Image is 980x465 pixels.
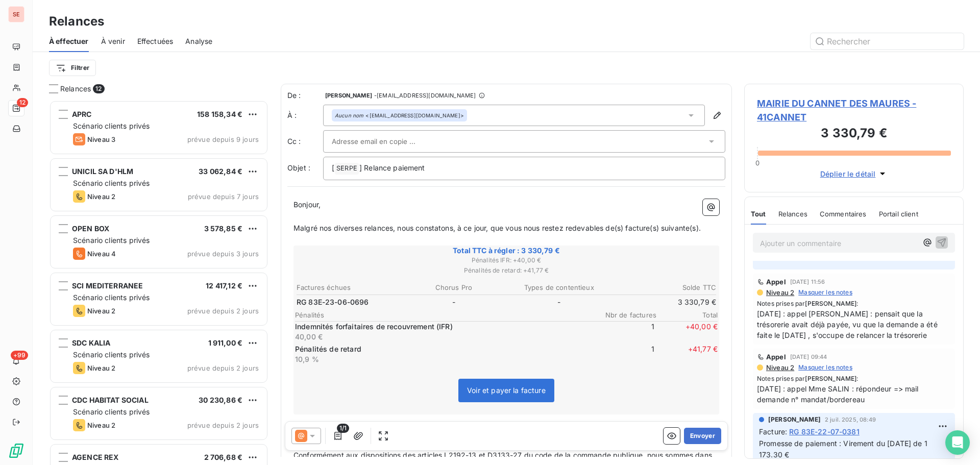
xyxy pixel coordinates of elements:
span: Tout [751,210,766,218]
span: 2 706,68 € [204,453,243,461]
span: Niveau 2 [765,363,794,372]
span: Commentaires [820,210,867,218]
span: UNICIL SA D'HLM [72,167,133,176]
span: prévue depuis 2 jours [187,364,259,372]
span: [PERSON_NAME] [805,300,856,307]
span: Masquer les notes [798,363,852,372]
span: Notes prises par : [757,299,951,308]
span: prévue depuis 9 jours [187,135,259,143]
span: Relances [60,84,91,94]
span: Analyse [185,36,212,46]
span: 1 [593,322,654,342]
span: [DATE] 09:44 [790,354,827,360]
span: À effectuer [49,36,89,46]
em: Aucun nom [335,112,363,119]
input: Rechercher [811,33,964,50]
span: 3 578,85 € [204,224,243,233]
button: Filtrer [49,60,96,76]
span: Niveau 2 [87,421,115,429]
label: Cc : [287,136,323,146]
span: Effectuées [137,36,174,46]
span: CDC HABITAT SOCIAL [72,396,149,404]
span: Total [656,311,718,319]
span: Niveau 2 [87,364,115,372]
span: Pénalités de retard : + 41,77 € [295,266,718,275]
div: Open Intercom Messenger [945,430,970,455]
span: 12 417,12 € [206,281,242,290]
span: SERPE [335,163,359,175]
span: Scénario clients privés [73,179,150,187]
span: Pénalités [295,311,595,319]
h3: 3 330,79 € [757,124,951,144]
span: [DATE] 11:56 [790,279,825,285]
span: - [EMAIL_ADDRESS][DOMAIN_NAME] [374,92,476,99]
span: 0 [755,159,759,167]
span: 30 230,86 € [199,396,242,404]
span: Niveau 3 [87,135,115,143]
span: 2 juil. 2025, 08:49 [825,417,876,423]
span: Notes prises par : [757,374,951,383]
span: 1/1 [337,424,349,433]
span: Aménagement chemin de l'Auvarède [DATE] : appel Mme Salin : pensait que la trésorerie avait déjà ... [759,136,937,261]
span: prévue depuis 3 jours [187,250,259,258]
span: RG 83E-23-06-0696 [297,297,369,307]
input: Adresse email en copie ... [332,134,442,149]
div: SE [8,6,24,22]
span: + 40,00 € [656,322,718,342]
button: Déplier le détail [817,168,891,180]
img: Logo LeanPay [8,443,24,459]
span: + 41,77 € [656,344,718,364]
span: De : [287,90,323,101]
span: Scénario clients privés [73,407,150,416]
span: Total TTC à régler : 3 330,79 € [295,246,718,256]
span: Pénalités IFR : + 40,00 € [295,256,718,265]
span: +99 [11,351,28,360]
p: 10,9 % [295,354,591,364]
span: Malgré nos diverses relances, nous constatons, à ce jour, que vous nous restez redevables de(s) f... [293,224,701,232]
span: Déplier le détail [820,168,876,179]
span: OPEN BOX [72,224,109,233]
span: [PERSON_NAME] [768,415,821,424]
th: Types de contentieux [507,282,611,293]
span: Nbr de factures [595,311,656,319]
span: RG 83E-22-07-0381 [789,426,860,437]
button: Envoyer [684,428,721,444]
td: - [402,297,506,308]
span: [ [332,163,334,172]
span: [DATE] : appel Mme SALIN : répondeur => mail demande n° mandat/bordereau [757,383,951,405]
span: Promesse de paiement : Virement du [DATE] de 1 173.30 € [759,439,929,459]
span: Relances [778,210,807,218]
span: Niveau 2 [765,288,794,297]
span: Masquer les notes [798,288,852,297]
th: Chorus Pro [402,282,506,293]
span: [PERSON_NAME] [805,375,856,382]
span: AGENCE REX [72,453,119,461]
span: Niveau 4 [87,250,116,258]
span: Portail client [879,210,918,218]
span: SDC KALIA [72,338,110,347]
label: À : [287,110,323,120]
span: APRC [72,110,92,118]
span: 12 [17,98,28,107]
span: 158 158,34 € [197,110,242,118]
span: Scénario clients privés [73,236,150,244]
span: Scénario clients privés [73,121,150,130]
span: [PERSON_NAME] [325,92,372,99]
span: [DATE] : appel [PERSON_NAME] : pensait que la trésorerie avait déjà payée, vu que la demande a ét... [757,308,951,340]
p: Pénalités de retard [295,344,591,354]
p: 40,00 € [295,332,591,342]
span: Appel [766,278,786,286]
span: Voir et payer la facture [467,386,546,395]
span: 12 [93,84,104,93]
div: <[EMAIL_ADDRESS][DOMAIN_NAME]> [335,112,464,119]
span: Niveau 2 [87,192,115,201]
span: 1 911,00 € [208,338,243,347]
span: prévue depuis 7 jours [188,192,259,201]
span: Scénario clients privés [73,293,150,302]
span: prévue depuis 2 jours [187,307,259,315]
span: Niveau 2 [87,307,115,315]
span: prévue depuis 2 jours [187,421,259,429]
th: Solde TTC [612,282,717,293]
h3: Relances [49,12,104,31]
span: À venir [101,36,125,46]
